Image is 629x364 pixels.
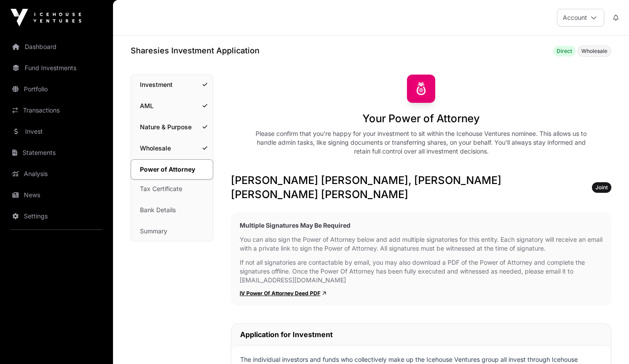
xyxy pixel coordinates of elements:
span: Joint [595,184,608,191]
a: Fund Investments [7,58,106,78]
a: Wholesale [131,139,213,158]
a: Analysis [7,164,106,184]
a: Statements [7,143,106,162]
img: Icehouse Ventures Logo [11,9,81,26]
a: AML [131,96,213,116]
a: Nature & Purpose [131,117,213,137]
a: Invest [7,122,106,141]
h2: Multiple Signatures May Be Required [240,221,603,230]
a: News [7,185,106,205]
h2: Application for Investment [240,329,333,340]
a: Investment [131,75,213,94]
h1: Your Power of Attorney [362,112,480,126]
a: Dashboard [7,37,106,56]
img: Sharesies [407,75,435,103]
a: Portfolio [7,79,106,99]
h1: Sharesies Investment Application [131,45,260,57]
a: Bank Details [131,200,213,220]
a: Transactions [7,101,106,120]
span: Wholesale [581,48,607,55]
a: Tax Certificate [131,179,213,199]
a: Power of Attorney [131,159,213,180]
div: Please confirm that you're happy for your investment to sit within the Icehouse Ventures nominee.... [252,129,591,156]
p: You can also sign the Power of Attorney below and add multiple signatories for this entity. Each ... [240,235,603,253]
span: Direct [557,48,572,55]
a: IV Power Of Attorney Deed PDF [240,290,326,296]
iframe: Chat Widget [585,322,629,364]
a: Settings [7,206,106,226]
h3: [PERSON_NAME] [PERSON_NAME], [PERSON_NAME] [PERSON_NAME] [PERSON_NAME] [231,173,611,202]
p: If not all signatories are contactable by email, you may also download a PDF of the Power of Atto... [240,258,603,285]
a: Summary [131,221,213,241]
button: Account [557,9,604,26]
